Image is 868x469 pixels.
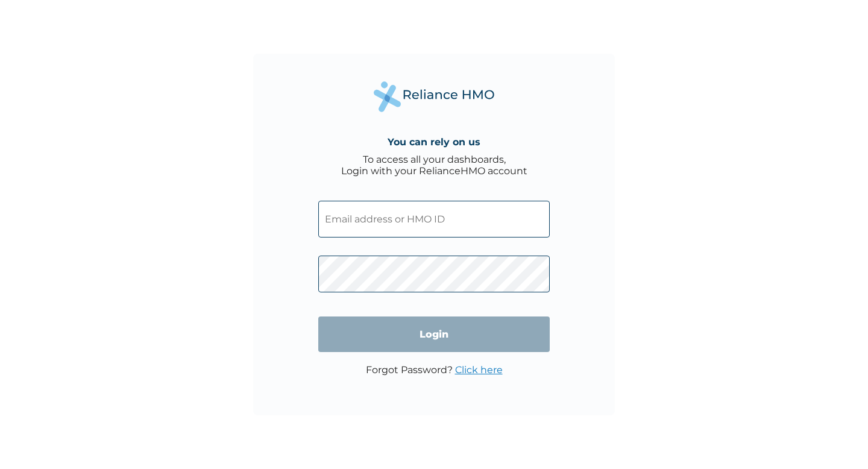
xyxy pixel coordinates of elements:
h4: You can rely on us [388,136,480,148]
img: Reliance Health's Logo [374,81,494,112]
a: Click here [455,364,503,376]
p: Forgot Password? [366,364,503,376]
div: To access all your dashboards, Login with your RelianceHMO account [341,154,527,177]
input: Email address or HMO ID [318,201,550,238]
input: Login [318,316,550,352]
